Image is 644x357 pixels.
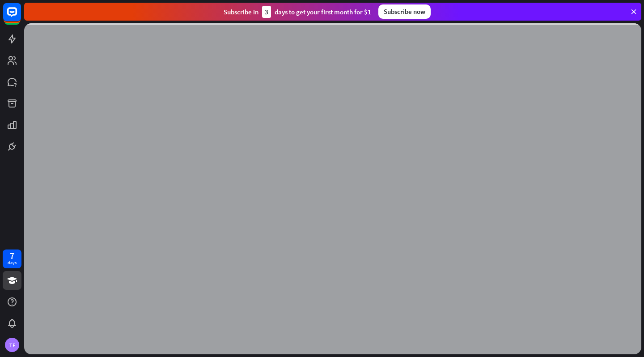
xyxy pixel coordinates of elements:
[8,260,17,266] div: days
[378,4,431,19] div: Subscribe now
[10,252,14,260] div: 7
[224,6,371,18] div: Subscribe in days to get your first month for $1
[262,6,271,18] div: 3
[3,249,21,268] a: 7 days
[5,338,19,352] div: TF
